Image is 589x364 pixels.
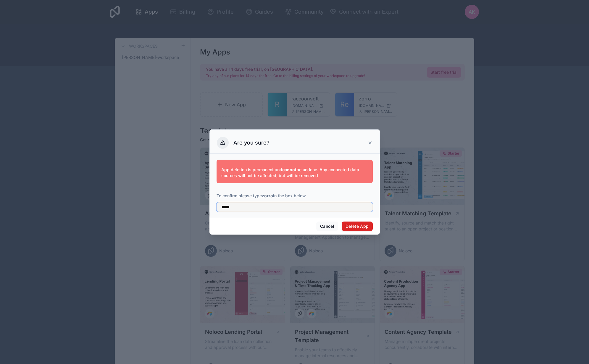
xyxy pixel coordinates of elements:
[217,193,373,199] p: To confirm please type in the box below
[221,167,368,179] p: App deletion is permanent and be undone. Any connected data sources will not be affected, but wil...
[262,193,273,198] strong: zorro
[342,222,373,231] button: Delete App
[233,139,270,146] h3: Are you sure?
[316,222,338,231] button: Cancel
[282,167,296,172] strong: cannot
